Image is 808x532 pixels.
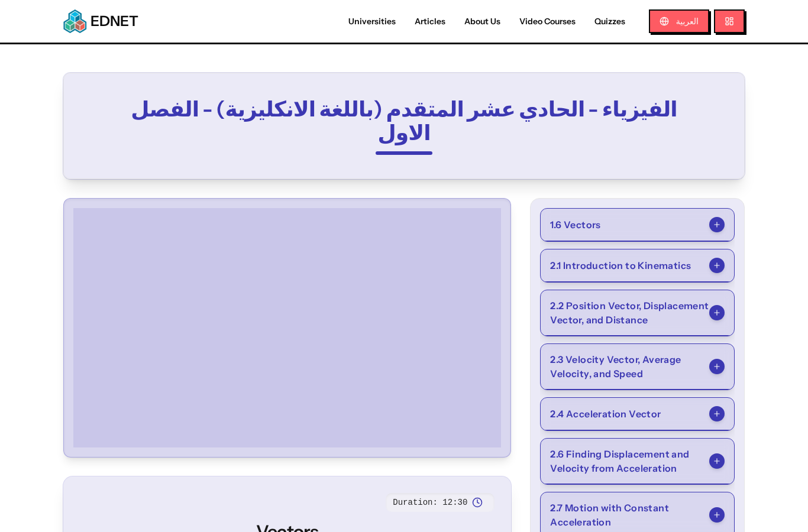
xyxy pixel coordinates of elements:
[550,218,600,232] span: 1.6 Vectors
[649,9,709,33] button: العربية
[550,299,709,327] span: 2.2 Position Vector, Displacement Vector, and Distance
[121,97,687,144] h2: الفيزياء - الحادي عشر المتقدم (باللغة الانكليزية) - الفصل الاول
[541,344,734,390] button: 2.3 Velocity Vector, Average Velocity, and Speed
[91,12,138,31] span: EDNET
[405,15,455,28] a: Articles
[541,290,734,336] button: 2.2 Position Vector, Displacement Vector, and Distance
[63,9,87,33] img: EDNET
[585,15,635,28] a: Quizzes
[541,439,734,484] button: 2.6 Finding Displacement and Velocity from Acceleration
[339,15,405,28] a: Universities
[550,407,661,421] span: 2.4 Acceleration Vector
[550,447,709,475] span: 2.6 Finding Displacement and Velocity from Acceleration
[550,501,709,529] span: 2.7 Motion with Constant Acceleration
[550,258,691,273] span: 2.1 Introduction to Kinematics
[455,15,510,28] a: About Us
[541,249,734,282] button: 2.1 Introduction to Kinematics
[63,9,138,33] a: EDNETEDNET
[393,497,467,508] span: Duration: 12:30
[510,15,585,28] a: Video Courses
[550,352,709,381] span: 2.3 Velocity Vector, Average Velocity, and Speed
[541,398,734,430] button: 2.4 Acceleration Vector
[541,209,734,241] button: 1.6 Vectors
